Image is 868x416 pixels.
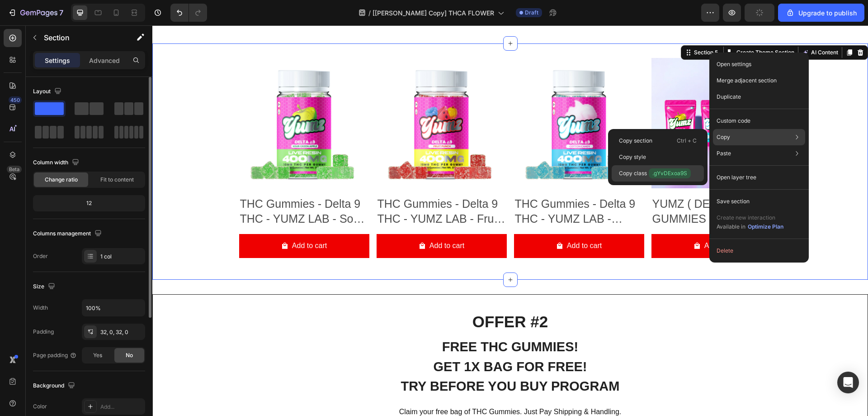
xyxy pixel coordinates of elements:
[7,166,22,173] div: Beta
[33,304,48,312] div: Width
[717,149,731,158] p: Paste
[33,380,77,392] div: Background
[584,23,642,31] p: Create Theme Section
[713,243,805,259] button: Delete
[362,170,492,201] h2: THC Gummies - Delta 9 THC - YUMZ LAB - Cotton Candy
[33,86,63,98] div: Layout
[100,253,143,261] div: 1 col
[224,209,354,233] button: Add to cart
[33,281,57,293] div: Size
[4,4,67,22] button: 7
[33,351,77,359] div: Page padding
[9,96,22,104] div: 450
[540,23,567,31] div: Section 5
[717,197,750,206] p: Save section
[717,213,784,222] p: Create new interaction
[717,93,741,101] p: Duplicate
[28,312,687,332] p: FREE THC GUMMIES!
[93,351,102,359] span: Yes
[100,328,143,336] div: 32, 0, 32, 0
[619,137,652,145] p: Copy section
[837,372,859,393] div: Open Intercom Messenger
[59,7,63,18] p: 7
[717,60,751,68] p: Open settings
[224,33,354,163] a: THC Gummies - Delta 9 THC - YUMZ LAB - Fruit Punch
[717,117,750,125] p: Custom code
[373,8,494,18] span: [[PERSON_NAME] Copy] THCA FLOWER
[499,33,629,163] a: YUMZ ( DELTA 9 THC GUMMIES ) ( BUNDLE )
[778,4,864,22] button: Upgrade to publish
[619,168,691,178] p: Copy class
[33,228,104,240] div: Columns management
[748,223,783,231] div: Optimize Plan
[28,380,687,393] p: Claim your free bag of THC Gummies. Just Pay Shipping & Handling.
[35,197,143,210] div: 12
[649,168,691,178] span: .gYvDExoa9S
[170,4,207,22] div: Undo/Redo
[717,133,730,141] p: Copy
[33,157,81,169] div: Column width
[499,170,629,201] h2: YUMZ ( DELTA 9 THC GUMMIES ) ( BUNDLE )
[368,8,371,18] span: /
[619,153,646,161] p: Copy style
[362,33,492,163] img: cotton candy thc gummies
[100,176,134,184] span: Fit to content
[717,223,745,230] span: Available in
[415,214,449,227] div: Add to cart
[747,222,784,231] button: Optimize Plan
[33,402,47,411] div: Color
[677,136,697,145] p: Ctrl + C
[45,56,70,65] p: Settings
[224,33,354,163] img: legal thc gummies
[33,328,54,336] div: Padding
[28,285,687,309] p: OFFER #2
[224,170,354,201] h2: THC Gummies - Delta 9 THC - YUMZ LAB - Fruit Punch
[152,25,868,416] iframe: To enrich screen reader interactions, please activate Accessibility in Grammarly extension settings
[82,300,145,316] input: Auto
[499,209,629,233] button: Add to cart
[100,403,143,411] div: Add...
[552,214,587,227] div: Add to cart
[786,8,857,18] div: Upgrade to publish
[126,351,133,359] span: No
[45,176,78,184] span: Change ratio
[362,209,492,233] button: Add to cart
[648,22,688,33] button: AI Content
[717,173,756,182] p: Open layer tree
[717,77,777,85] p: Merge adjacent section
[525,9,538,17] span: Draft
[33,252,48,260] div: Order
[89,56,120,65] p: Advanced
[28,332,687,371] p: GET 1x BAG FOR FREE! TRY bEFORE YOU BUY PROGRAM
[362,33,492,163] a: THC Gummies - Delta 9 THC - YUMZ LAB - Cotton Candy
[44,32,118,43] p: Section
[277,214,312,227] div: Add to cart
